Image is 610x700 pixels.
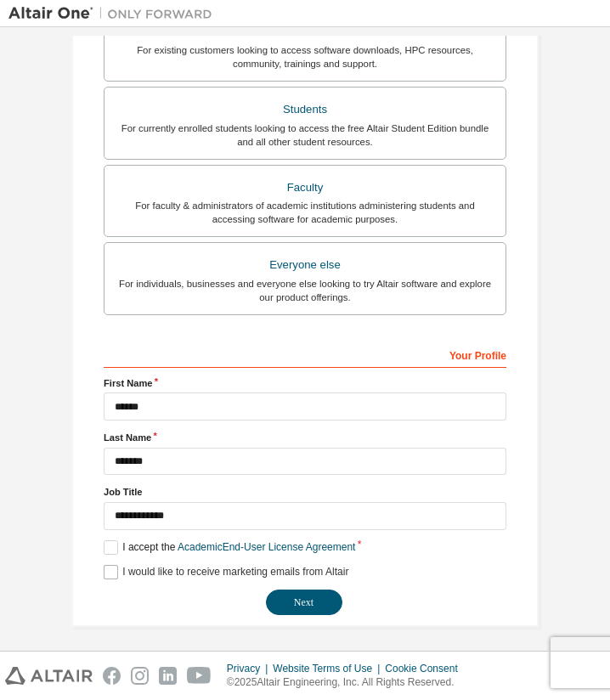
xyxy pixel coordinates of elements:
label: First Name [104,376,506,390]
div: For currently enrolled students looking to access the free Altair Student Edition bundle and all ... [115,121,495,149]
button: Next [266,590,342,615]
img: altair_logo.svg [5,667,93,685]
img: Altair One [8,5,221,22]
div: For individuals, businesses and everyone else looking to try Altair software and explore our prod... [115,277,495,304]
img: instagram.svg [131,667,149,685]
div: Everyone else [115,253,495,277]
div: For existing customers looking to access software downloads, HPC resources, community, trainings ... [115,43,495,71]
div: Students [115,98,495,121]
img: youtube.svg [187,667,212,685]
label: I accept the [104,540,355,555]
label: I would like to receive marketing emails from Altair [104,565,348,579]
img: facebook.svg [103,667,121,685]
div: For faculty & administrators of academic institutions administering students and accessing softwa... [115,199,495,226]
a: Academic End-User License Agreement [178,541,355,553]
div: Website Terms of Use [273,662,385,675]
div: Your Profile [104,341,506,368]
label: Job Title [104,485,506,499]
p: © 2025 Altair Engineering, Inc. All Rights Reserved. [227,675,468,690]
div: Cookie Consent [385,662,467,675]
div: Faculty [115,176,495,200]
div: Privacy [227,662,273,675]
img: linkedin.svg [159,667,177,685]
label: Last Name [104,431,506,444]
